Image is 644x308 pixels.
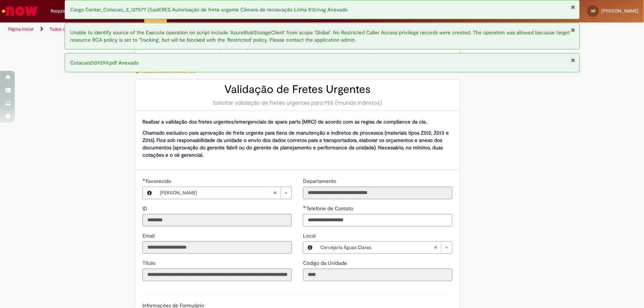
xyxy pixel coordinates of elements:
span: Somente leitura - Título [142,260,157,266]
span: Cervejaria Águas Claras [320,242,434,253]
input: ID [142,214,292,226]
abbr: Limpar campo Local [430,242,441,253]
button: Local, Visualizar este registro Cervejaria Águas Claras [303,242,317,253]
p: . [142,118,452,125]
a: Página inicial [8,26,34,32]
span: [PERSON_NAME] [601,8,638,14]
img: ServiceNow [1,4,39,18]
span: Obrigatório Preenchido [142,178,146,181]
span: [PERSON_NAME] [160,187,273,199]
ul: Trilhas de página [6,23,424,36]
a: Cervejaria Águas ClarasLimpar campo Local [317,242,452,253]
span: Somente leitura - Departamento [303,178,338,184]
span: Cargo Center_Cotacao_2_127577 (1).pdf,RES Autorização de frete urgente Câmera de recravação Linha... [70,6,348,13]
span: Somente leitura - ID [142,205,149,212]
label: Somente leitura - Departamento [303,177,338,185]
a: [PERSON_NAME]Limpar campo Favorecido [156,187,292,199]
label: Somente leitura - Título [142,259,157,267]
span: Necessários - Favorecido [146,178,173,184]
button: Fechar Notificação [571,27,576,33]
span: Requisições [51,7,76,15]
button: Fechar Notificação [571,4,576,10]
span: Telefone de Contato [306,205,355,212]
input: Email [142,241,292,254]
span: Unable to identify source of the Execute operation on script include 'AzureBlobStorageClient' fro... [70,29,570,43]
input: Título [142,269,292,281]
input: Telefone de Contato [303,214,452,226]
span: AS [591,8,595,13]
abbr: Limpar campo Favorecido [269,187,280,199]
label: Somente leitura - Email [142,232,156,239]
span: Local [303,232,317,239]
label: Somente leitura - ID [142,205,149,212]
strong: Realizar a validação dos fretes urgentes/emergenciais de spare parts (MRO) de acordo com as regra... [142,118,427,125]
strong: Chamado exclusivo para aprovação de frete urgente para itens de manutenção e indiretos de process... [142,129,449,158]
span: Somente leitura - Código da Unidade [303,260,348,266]
span: Obrigatório Preenchido [303,205,306,208]
div: Solicitar validação de fretes urgentes para PSS (mundo indiretos) [142,99,452,107]
input: Departamento [303,187,452,199]
button: Fechar Notificação [571,57,576,63]
button: Favorecido, Visualizar este registro Amauri De Santana Santos [143,187,156,199]
a: Todos os Catálogos [49,26,89,32]
input: Código da Unidade [303,269,452,281]
label: Somente leitura - Código da Unidade [303,259,348,267]
h2: Validação de Fretes Urgentes [142,83,452,96]
span: Somente leitura - Email [142,232,156,239]
span: Cotacao2109299.pdf Anexado [70,59,139,66]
